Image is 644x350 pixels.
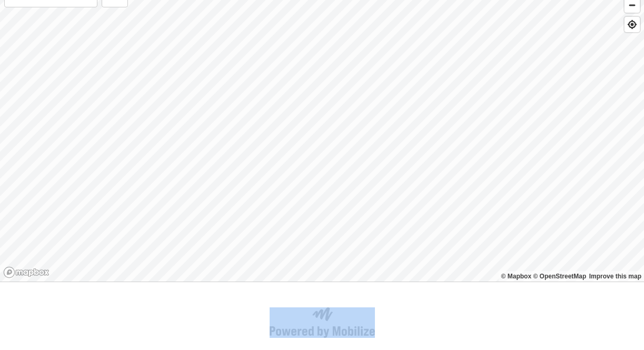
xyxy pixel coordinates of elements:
a: Mapbox [501,273,532,280]
a: Map feedback [589,273,641,280]
img: Powered by Mobilize [270,307,375,338]
button: Find My Location [625,17,640,32]
a: OpenStreetMap [533,273,586,280]
a: Mapbox logo [3,266,49,278]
